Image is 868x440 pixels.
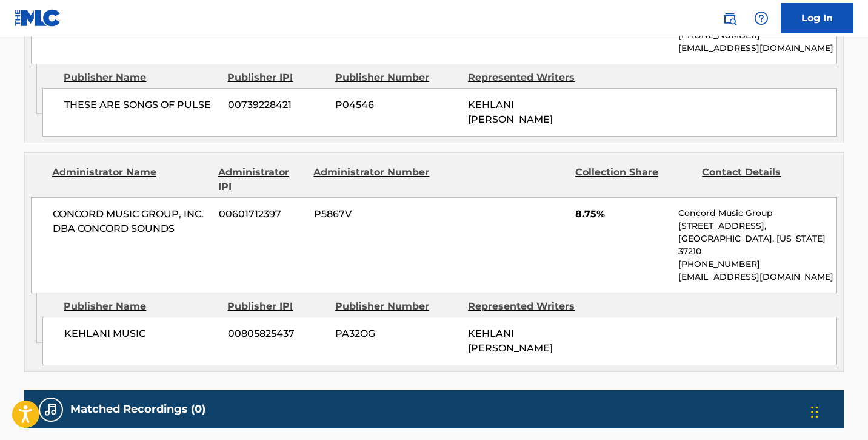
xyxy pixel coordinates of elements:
img: search [723,11,737,25]
span: 00805825437 [228,327,326,341]
div: Publisher Number [335,70,459,85]
p: [EMAIL_ADDRESS][DOMAIN_NAME] [678,42,836,55]
div: Collection Share [575,165,693,194]
span: PA32OG [335,327,459,341]
div: Publisher Number [335,299,459,314]
p: [PHONE_NUMBER] [678,258,836,271]
span: 00739228421 [228,98,326,112]
div: Represented Writers [468,70,592,85]
div: Drag [811,394,818,430]
a: Log In [781,3,853,33]
div: Publisher Name [64,70,218,85]
p: [GEOGRAPHIC_DATA], [US_STATE] 37210 [678,232,836,258]
span: P04546 [335,98,459,112]
div: Publisher IPI [227,70,326,85]
p: [STREET_ADDRESS], [678,220,836,232]
div: Publisher Name [64,299,218,314]
iframe: Chat Widget [807,382,868,440]
span: 00601712397 [219,207,305,222]
span: THESE ARE SONGS OF PULSE [64,98,219,112]
span: KEHLANI MUSIC [64,327,219,341]
span: P5867V [314,207,432,222]
div: Contact Details [702,165,820,194]
p: [EMAIL_ADDRESS][DOMAIN_NAME] [678,271,836,283]
div: Administrator Number [313,165,431,194]
p: Concord Music Group [678,207,836,220]
div: Publisher IPI [227,299,326,314]
div: Represented Writers [468,299,592,314]
span: KEHLANI [PERSON_NAME] [468,328,553,354]
span: CONCORD MUSIC GROUP, INC. DBA CONCORD SOUNDS [53,207,210,236]
span: KEHLANI [PERSON_NAME] [468,99,553,125]
img: MLC Logo [15,9,61,27]
div: Administrator IPI [218,165,304,194]
div: Administrator Name [52,165,209,194]
a: Public Search [718,6,742,30]
span: 8.75% [575,207,669,222]
img: help [754,11,769,25]
div: Help [749,6,773,30]
img: Matched Recordings [44,402,58,417]
h5: Matched Recordings (0) [70,402,205,416]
